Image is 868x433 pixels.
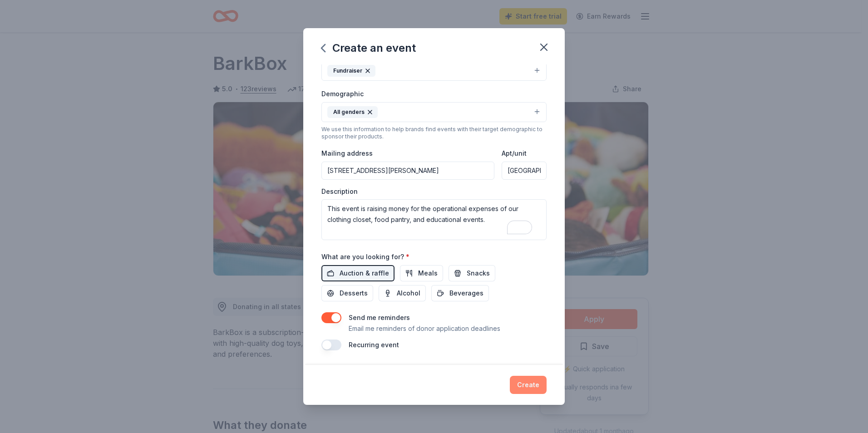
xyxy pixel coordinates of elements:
button: Auction & raffle [321,265,395,281]
span: Beverages [449,288,483,299]
span: Desserts [340,288,368,299]
label: Demographic [321,89,364,98]
button: Desserts [321,285,373,301]
label: Apt/unit [502,149,527,158]
span: Snacks [467,268,490,279]
label: Send me reminders [349,314,410,321]
p: Email me reminders of donor application deadlines [349,323,500,334]
span: Meals [418,268,438,279]
button: Meals [400,265,443,281]
textarea: To enrich screen reader interactions, please activate Accessibility in Grammarly extension settings [321,199,547,240]
button: Fundraiser [321,61,547,81]
button: All genders [321,102,547,122]
span: Alcohol [397,288,420,299]
label: Recurring event [349,341,399,349]
button: Alcohol [379,285,426,301]
input: Enter a US address [321,162,494,180]
span: Auction & raffle [340,268,389,279]
label: Description [321,187,358,196]
input: # [502,162,547,180]
div: Create an event [321,41,416,55]
div: Fundraiser [327,65,375,77]
div: We use this information to help brands find events with their target demographic to sponsor their... [321,126,547,140]
label: Mailing address [321,149,373,158]
div: All genders [327,106,378,118]
button: Create [510,376,547,394]
button: Snacks [449,265,495,281]
label: What are you looking for? [321,252,409,261]
button: Beverages [431,285,489,301]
